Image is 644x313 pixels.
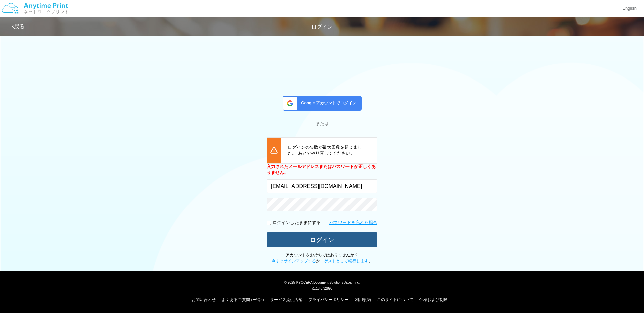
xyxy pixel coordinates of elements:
button: ログイン [267,232,377,247]
input: メールアドレス [267,179,377,193]
a: お問い合わせ [192,297,216,302]
div: または [267,121,377,127]
a: パスワードを忘れた場合 [329,220,377,226]
a: 今すぐサインアップする [272,259,316,263]
div: ログインの失敗が最大回数を超えました。 あとでやり直してください。 [281,138,377,163]
a: ゲストとして続行します [324,259,368,263]
a: 仕様および制限 [419,297,447,302]
span: か、 。 [272,259,372,263]
a: よくあるご質問 (FAQs) [222,297,264,302]
p: アカウントをお持ちではありませんか？ [267,252,377,264]
a: サービス提供店舗 [270,297,302,302]
b: 入力されたメールアドレスまたはパスワードが正しくありません。 [267,164,376,175]
a: プライバシーポリシー [308,297,348,302]
a: 戻る [12,23,25,29]
span: ログイン [311,24,333,30]
p: ログインしたままにする [273,220,321,226]
img: icn_error.png [267,144,281,157]
a: 利用規約 [355,297,371,302]
span: v1.18.0.32895 [311,286,332,290]
span: © 2025 KYOCERA Document Solutions Japan Inc. [284,280,360,284]
a: このサイトについて [377,297,413,302]
span: Google アカウントでログイン [298,100,356,106]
